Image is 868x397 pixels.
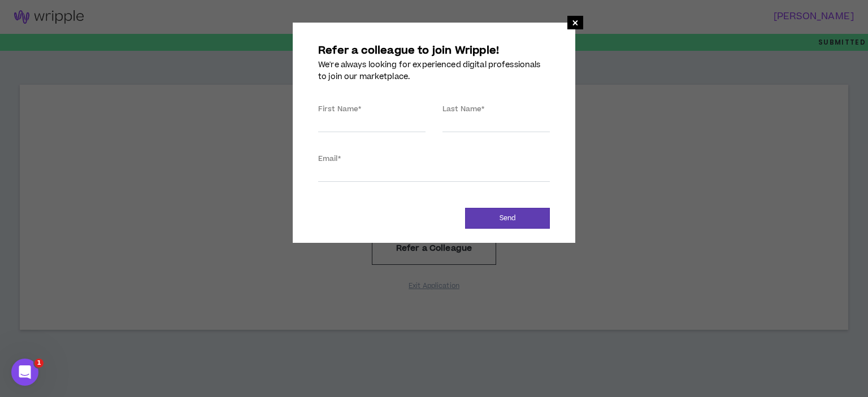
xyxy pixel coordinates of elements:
[442,100,484,118] label: Last Name
[34,359,44,368] span: 1
[318,100,361,118] label: First Name
[318,150,341,168] label: Email
[318,59,550,83] p: We're always looking for experienced digital professionals to join our marketplace.
[572,16,579,29] span: ×
[465,208,550,229] button: Send
[318,42,550,59] h4: Refer a colleague to join Wripple!
[11,359,38,386] iframe: Intercom live chat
